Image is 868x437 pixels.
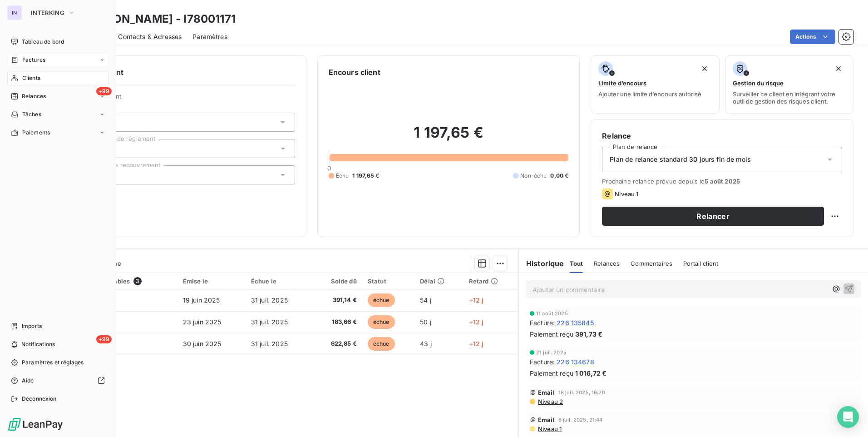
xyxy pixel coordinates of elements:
[368,337,395,351] span: échue
[22,74,40,82] span: Clients
[725,55,853,114] button: Gestion du risqueSurveiller ce client en intégrant votre outil de gestion des risques client.
[519,258,564,269] h6: Historique
[96,87,112,95] span: +99
[22,38,64,46] span: Tableau de bord
[594,260,620,267] span: Relances
[317,278,357,285] div: Solde dû
[7,35,108,49] a: Tableau de bord
[7,5,22,20] div: IN
[7,319,108,333] a: Imports
[22,395,57,403] span: Déconnexion
[317,318,357,327] span: 183,66 €
[7,71,108,85] a: Clients
[610,155,751,164] span: Plan de relance standard 30 jours fin de mois
[183,318,222,326] span: 23 juin 2025
[530,368,573,378] span: Paiement reçu
[55,67,295,78] h6: Informations client
[368,278,409,285] div: Statut
[520,172,547,180] span: Non-échu
[327,164,331,172] span: 0
[251,278,306,285] div: Échue le
[251,296,288,304] span: 31 juil. 2025
[570,260,583,267] span: Tout
[368,293,395,307] span: échue
[7,417,64,432] img: Logo LeanPay
[537,425,562,432] span: Niveau 1
[183,340,222,348] span: 30 juin 2025
[538,389,555,396] span: Email
[538,416,555,423] span: Email
[7,355,108,370] a: Paramètres et réglages
[31,9,64,16] span: INTERKING
[790,30,835,44] button: Actions
[557,357,594,367] span: 226 134678
[329,67,380,78] h6: Encours client
[530,357,555,367] span: Facture :
[420,296,431,304] span: 54 j
[74,277,172,285] div: Pièces comptables
[183,296,220,304] span: 19 juin 2025
[7,107,108,122] a: Tâches
[22,358,84,367] span: Paramètres et réglages
[598,79,646,87] span: Limite d’encours
[22,377,34,385] span: Aide
[602,207,824,226] button: Relancer
[733,79,784,87] span: Gestion du risque
[73,93,295,105] span: Propriétés Client
[530,329,573,339] span: Paiement reçu
[469,340,483,348] span: +12 j
[22,110,41,119] span: Tâches
[469,296,483,304] span: +12 j
[469,278,513,285] div: Retard
[631,260,672,267] span: Commentaires
[536,311,568,316] span: 11 août 2025
[615,190,638,198] span: Niveau 1
[251,318,288,326] span: 31 juil. 2025
[22,322,42,330] span: Imports
[536,350,567,355] span: 21 juil. 2025
[133,277,142,285] span: 3
[557,318,594,328] span: 226 135845
[558,417,603,422] span: 6 juil. 2025, 21:44
[96,335,112,343] span: +99
[336,172,349,180] span: Échu
[183,278,240,285] div: Émise le
[317,296,357,305] span: 391,14 €
[7,53,108,67] a: Factures
[575,368,607,378] span: 1 016,72 €
[352,172,379,180] span: 1 197,65 €
[7,125,108,140] a: Paiements
[537,398,563,405] span: Niveau 2
[598,90,701,98] span: Ajouter une limite d’encours autorisé
[602,178,842,185] span: Prochaine relance prévue depuis le
[733,90,846,105] span: Surveiller ce client en intégrant votre outil de gestion des risques client.
[317,339,357,348] span: 622,85 €
[251,340,288,348] span: 31 juil. 2025
[21,340,55,348] span: Notifications
[420,318,431,326] span: 50 j
[192,32,227,41] span: Paramètres
[420,278,458,285] div: Délai
[550,172,568,180] span: 0,00 €
[118,32,182,41] span: Contacts & Adresses
[420,340,432,348] span: 43 j
[683,260,718,267] span: Portail client
[7,373,108,388] a: Aide
[80,11,236,27] h3: [PERSON_NAME] - I78001171
[329,124,569,151] h2: 1 197,65 €
[591,55,719,114] button: Limite d’encoursAjouter une limite d’encours autorisé
[7,89,108,104] a: +99Relances
[837,406,859,428] div: Open Intercom Messenger
[575,329,602,339] span: 391,73 €
[22,92,46,100] span: Relances
[602,130,842,141] h6: Relance
[22,56,45,64] span: Factures
[530,318,555,328] span: Facture :
[705,178,740,185] span: 5 août 2025
[368,315,395,329] span: échue
[469,318,483,326] span: +12 j
[22,129,50,137] span: Paiements
[558,390,605,395] span: 18 juil. 2025, 16:20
